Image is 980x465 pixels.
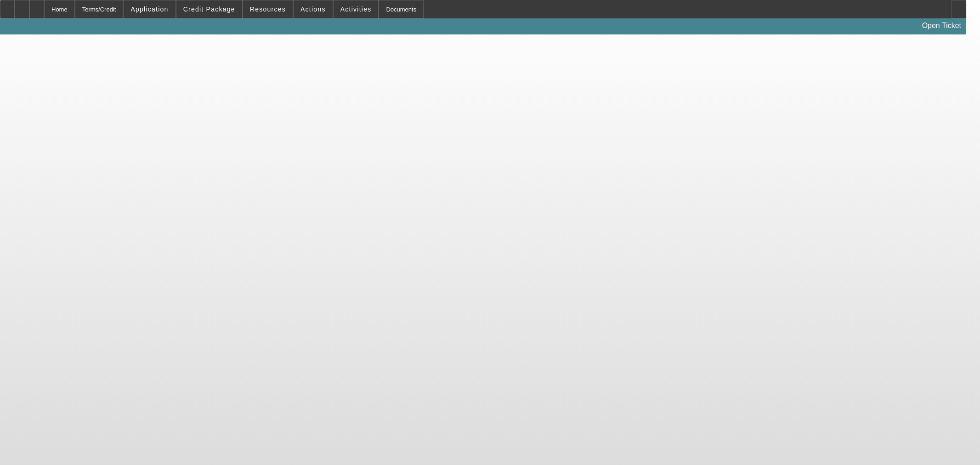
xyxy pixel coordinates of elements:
span: Credit Package [183,6,235,13]
span: Activities [340,6,372,13]
button: Credit Package [176,0,242,18]
span: Resources [250,6,286,13]
button: Activities [334,0,379,18]
a: Open Ticket [918,18,965,34]
span: Application [130,6,168,13]
button: Actions [294,0,333,18]
button: Application [124,0,175,18]
button: Resources [243,0,293,18]
span: Actions [300,6,326,13]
